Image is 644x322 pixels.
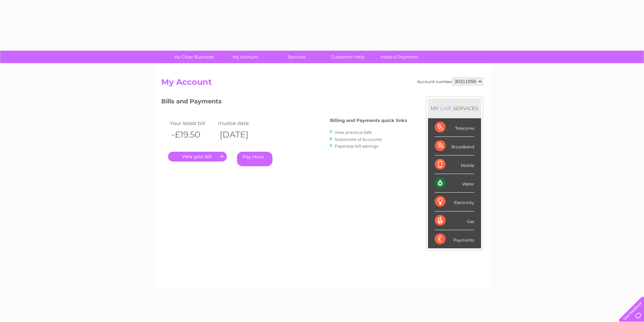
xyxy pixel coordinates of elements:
[428,99,481,118] div: MY SERVICES
[237,152,272,166] a: Pay Here
[439,105,453,112] div: LIVE
[217,51,273,63] a: My Account
[435,193,474,211] div: Electricity
[335,144,378,149] a: Paperless bill settings
[168,119,217,128] td: Your latest bill
[216,128,265,142] th: [DATE]
[435,230,474,248] div: Payments
[372,51,427,63] a: Make A Payment
[435,137,474,155] div: Broadband
[166,51,222,63] a: My Clear Business
[168,152,227,162] a: .
[335,130,372,135] a: View previous bills
[417,77,483,85] div: Account number
[161,77,483,90] h2: My Account
[435,155,474,174] div: Mobile
[335,137,382,142] a: Statement of Accounts
[168,128,217,142] th: -£19.50
[269,51,325,63] a: Services
[435,118,474,137] div: Telecoms
[216,119,265,128] td: Invoice date
[161,97,407,108] h3: Bills and Payments
[435,174,474,193] div: Water
[435,212,474,230] div: Gas
[330,118,407,123] h4: Billing and Payments quick links
[320,51,376,63] a: Customer Help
